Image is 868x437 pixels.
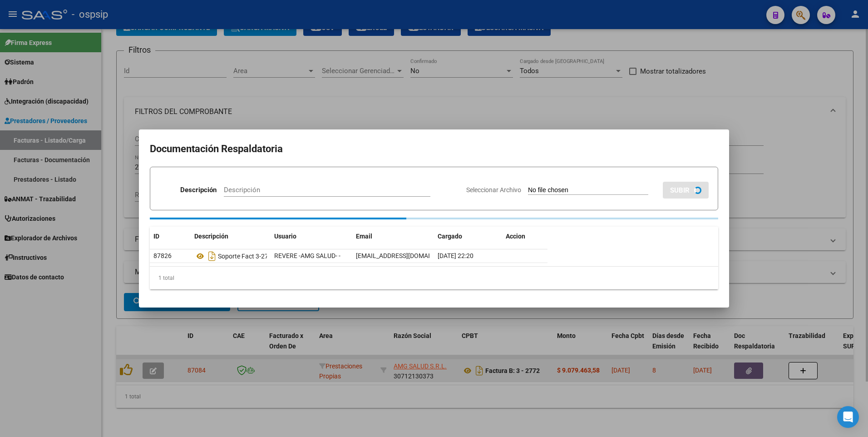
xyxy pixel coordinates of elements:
span: 87826 [153,252,172,259]
p: Descripción [180,185,217,195]
datatable-header-cell: ID [150,227,191,246]
span: Accion [506,233,525,240]
datatable-header-cell: Email [352,227,434,246]
datatable-header-cell: Descripción [191,227,271,246]
span: Email [356,233,372,240]
div: Open Intercom Messenger [837,406,859,428]
span: [DATE] 22:20 [438,252,473,259]
div: 1 total [150,267,718,289]
datatable-header-cell: Cargado [434,227,502,246]
span: [EMAIL_ADDRESS][DOMAIN_NAME] [356,252,457,259]
span: SUBIR [670,186,690,194]
span: Descripción [194,233,228,240]
div: Soporte Fact 3-2777 [PERSON_NAME] E [194,249,267,263]
span: Usuario [274,233,296,240]
span: Seleccionar Archivo [466,186,521,194]
span: ID [153,233,159,240]
span: REVERE -AMG SALUD- - [274,252,340,259]
datatable-header-cell: Accion [502,227,547,246]
h2: Documentación Respaldatoria [150,140,718,158]
datatable-header-cell: Usuario [271,227,352,246]
button: SUBIR [663,182,709,199]
i: Descargar documento [206,249,218,263]
span: Cargado [438,233,462,240]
